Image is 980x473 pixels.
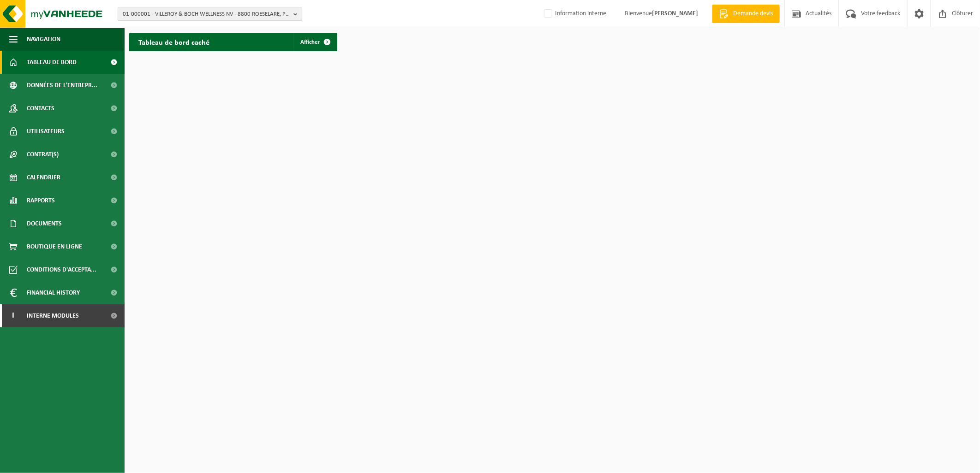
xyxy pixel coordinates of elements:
span: Utilisateurs [27,120,65,143]
a: Afficher [293,33,336,51]
span: 01-000001 - VILLEROY & BOCH WELLNESS NV - 8800 ROESELARE, POPULIERSTRAAT 1 [123,7,290,21]
span: Navigation [27,28,60,51]
span: I [9,304,18,327]
span: Calendrier [27,166,60,189]
span: Rapports [27,189,55,212]
span: Conditions d'accepta... [27,258,96,281]
span: Afficher [300,39,320,45]
span: Documents [27,212,62,235]
label: Information interne [542,7,606,21]
span: Demande devis [731,9,775,18]
span: Contacts [27,97,54,120]
span: Données de l'entrepr... [27,74,97,97]
strong: [PERSON_NAME] [652,10,698,17]
h2: Tableau de bord caché [129,33,219,51]
button: 01-000001 - VILLEROY & BOCH WELLNESS NV - 8800 ROESELARE, POPULIERSTRAAT 1 [118,7,302,21]
span: Boutique en ligne [27,235,82,258]
span: Contrat(s) [27,143,59,166]
span: Financial History [27,281,80,304]
span: Tableau de bord [27,51,77,74]
span: Interne modules [27,304,79,327]
a: Demande devis [712,5,780,23]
